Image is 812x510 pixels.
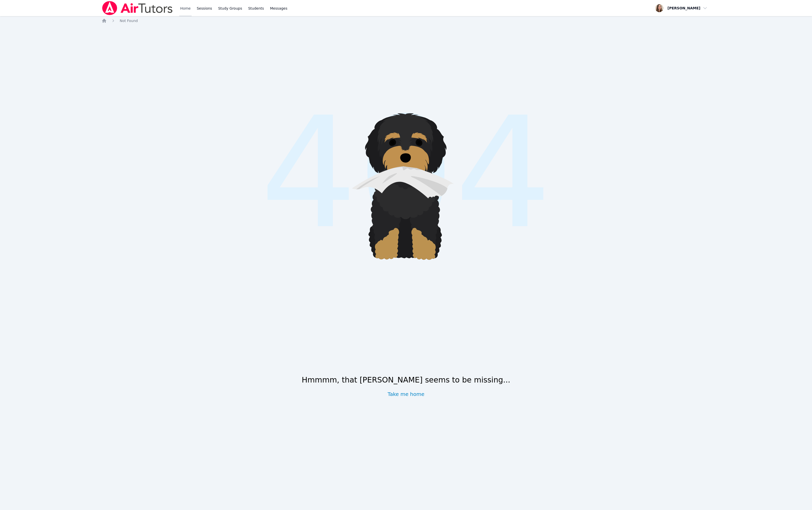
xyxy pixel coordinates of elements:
[102,18,711,23] nav: Breadcrumb
[260,59,552,288] span: 404
[120,18,138,23] a: Not Found
[102,1,173,15] img: Air Tutors
[270,6,287,11] span: Messages
[120,19,138,23] span: Not Found
[388,391,424,398] a: Take me home
[302,375,510,385] h1: Hmmmm, that [PERSON_NAME] seems to be missing...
